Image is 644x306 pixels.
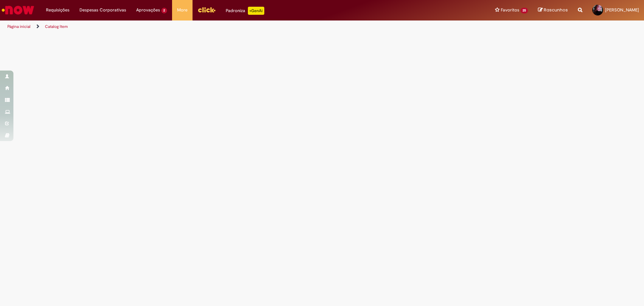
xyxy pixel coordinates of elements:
[226,7,264,15] div: Padroniza
[521,8,528,13] span: 25
[538,7,568,13] a: Rascunhos
[544,7,568,13] span: Rascunhos
[177,7,187,13] span: More
[501,7,519,13] span: Favoritos
[1,3,35,17] img: ServiceNow
[161,8,167,13] span: 2
[79,7,126,13] span: Despesas Corporativas
[46,7,69,13] span: Requisições
[5,20,424,33] ul: Trilhas de página
[248,7,264,15] p: +GenAi
[198,5,216,15] img: click_logo_yellow_360x200.png
[605,7,639,13] span: [PERSON_NAME]
[45,24,68,29] a: Catalog Item
[136,7,160,13] span: Aprovações
[7,24,31,29] a: Página inicial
